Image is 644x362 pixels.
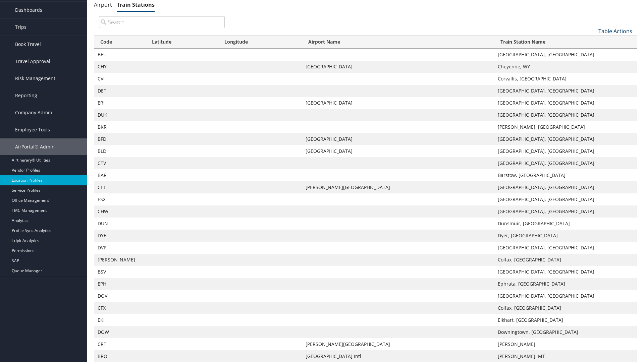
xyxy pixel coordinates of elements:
[15,104,52,121] span: Company Admin
[94,302,146,314] td: CFX
[94,266,146,278] td: BSV
[494,326,637,338] td: Downingtown, [GEOGRAPHIC_DATA]
[494,193,637,205] td: [GEOGRAPHIC_DATA], [GEOGRAPHIC_DATA]
[302,181,494,193] td: [PERSON_NAME][GEOGRAPHIC_DATA]
[302,133,494,145] td: [GEOGRAPHIC_DATA]
[15,2,42,18] span: Dashboards
[494,73,637,85] td: Corvallis, [GEOGRAPHIC_DATA]
[15,138,55,155] span: AirPortal® Admin
[94,157,146,169] td: CTV
[494,169,637,181] td: Barstow, [GEOGRAPHIC_DATA]
[494,61,637,73] td: Cheyenne, WY
[94,85,146,97] td: DET
[94,121,146,133] td: BKR
[94,290,146,302] td: DOV
[94,326,146,338] td: DOW
[94,193,146,205] td: ESX
[94,254,146,266] td: [PERSON_NAME]
[94,36,146,49] th: Code: activate to sort column ascending
[494,242,637,254] td: [GEOGRAPHIC_DATA], [GEOGRAPHIC_DATA]
[94,242,146,254] td: DVP
[494,181,637,193] td: [GEOGRAPHIC_DATA], [GEOGRAPHIC_DATA]
[302,145,494,157] td: [GEOGRAPHIC_DATA]
[598,27,632,35] a: Table Actions
[494,85,637,97] td: [GEOGRAPHIC_DATA], [GEOGRAPHIC_DATA]
[494,290,637,302] td: [GEOGRAPHIC_DATA], [GEOGRAPHIC_DATA]
[494,314,637,326] td: Elkhart, [GEOGRAPHIC_DATA]
[494,97,637,109] td: [GEOGRAPHIC_DATA], [GEOGRAPHIC_DATA]
[494,157,637,169] td: [GEOGRAPHIC_DATA], [GEOGRAPHIC_DATA]
[94,1,112,8] a: Airport
[494,121,637,133] td: [PERSON_NAME], [GEOGRAPHIC_DATA]
[494,254,637,266] td: Colfax, [GEOGRAPHIC_DATA]
[94,218,146,230] td: DUN
[94,314,146,326] td: EKH
[494,205,637,218] td: [GEOGRAPHIC_DATA], [GEOGRAPHIC_DATA]
[94,49,146,61] td: BEU
[494,133,637,145] td: [GEOGRAPHIC_DATA], [GEOGRAPHIC_DATA]
[15,36,41,53] span: Book Travel
[94,145,146,157] td: BLD
[494,145,637,157] td: [GEOGRAPHIC_DATA], [GEOGRAPHIC_DATA]
[494,230,637,242] td: Dyer, [GEOGRAPHIC_DATA]
[94,133,146,145] td: BFD
[94,278,146,290] td: EPH
[15,70,55,87] span: Risk Management
[494,218,637,230] td: Dunsmuir, [GEOGRAPHIC_DATA]
[302,338,494,350] td: [PERSON_NAME][GEOGRAPHIC_DATA]
[94,338,146,350] td: CRT
[146,36,219,49] th: Latitude: activate to sort column descending
[94,169,146,181] td: BAR
[15,53,50,70] span: Travel Approval
[494,109,637,121] td: [GEOGRAPHIC_DATA], [GEOGRAPHIC_DATA]
[99,16,225,28] input: Search
[494,302,637,314] td: Colfax, [GEOGRAPHIC_DATA]
[494,338,637,350] td: [PERSON_NAME]
[494,278,637,290] td: Ephrata, [GEOGRAPHIC_DATA]
[494,36,637,49] th: Train Station Name: activate to sort column ascending
[94,205,146,218] td: CHW
[494,49,637,61] td: [GEOGRAPHIC_DATA], [GEOGRAPHIC_DATA]
[94,73,146,85] td: CVI
[94,97,146,109] td: ERI
[94,181,146,193] td: CLT
[94,230,146,242] td: DYE
[494,266,637,278] td: [GEOGRAPHIC_DATA], [GEOGRAPHIC_DATA]
[94,109,146,121] td: DUK
[302,97,494,109] td: [GEOGRAPHIC_DATA]
[302,36,494,49] th: Airport Name: activate to sort column ascending
[15,121,50,138] span: Employee Tools
[94,61,146,73] td: CHY
[302,61,494,73] td: [GEOGRAPHIC_DATA]
[117,1,155,8] a: Train Stations
[15,19,26,36] span: Trips
[15,87,37,104] span: Reporting
[218,36,302,49] th: Longitude: activate to sort column ascending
